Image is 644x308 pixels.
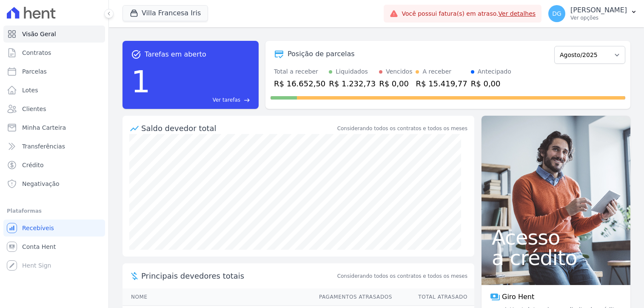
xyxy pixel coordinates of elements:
span: Tarefas em aberto [145,49,206,60]
span: Transferências [22,142,65,151]
div: Vencidos [386,67,412,76]
a: Parcelas [3,63,105,80]
span: Giro Hent [502,292,534,302]
div: Plataformas [7,206,102,216]
div: Posição de parcelas [288,49,355,59]
div: R$ 0,00 [471,78,511,89]
a: Recebíveis [3,220,105,237]
div: 1 [131,60,151,104]
a: Negativação [3,175,105,192]
a: Contratos [3,44,105,61]
span: Recebíveis [22,224,54,232]
div: Total a receber [274,67,325,76]
a: Minha Carteira [3,119,105,136]
div: Antecipado [478,67,511,76]
span: Parcelas [22,67,47,76]
span: east [244,97,250,103]
p: Ver opções [570,14,627,21]
th: Total Atrasado [393,288,474,306]
button: DG [PERSON_NAME] Ver opções [541,2,644,26]
div: Saldo devedor total [141,123,336,134]
span: Negativação [22,180,60,188]
a: Conta Hent [3,238,105,255]
span: DG [552,11,561,17]
button: Villa Francesa Iris [123,5,208,21]
div: R$ 16.652,50 [274,78,325,89]
span: Contratos [22,48,51,57]
a: Transferências [3,138,105,155]
span: a crédito [492,248,620,268]
div: A receber [422,67,451,76]
a: Lotes [3,82,105,99]
a: Ver detalhes [499,10,536,17]
span: Visão Geral [22,30,56,38]
span: Principais devedores totais [141,270,336,282]
th: Nome [123,288,311,306]
a: Crédito [3,157,105,174]
th: Pagamentos Atrasados [311,288,393,306]
span: Clientes [22,105,46,113]
span: Crédito [22,161,44,169]
div: Liquidados [336,67,368,76]
span: Minha Carteira [22,123,66,132]
span: Considerando todos os contratos e todos os meses [337,272,467,280]
a: Visão Geral [3,26,105,43]
a: Ver tarefas east [154,96,250,104]
span: task_alt [131,49,141,60]
div: R$ 0,00 [379,78,412,89]
p: [PERSON_NAME] [570,6,627,14]
div: R$ 15.419,77 [416,78,467,89]
span: Lotes [22,86,38,94]
span: Ver tarefas [213,96,240,104]
span: Acesso [492,227,620,248]
div: Considerando todos os contratos e todos os meses [337,125,467,132]
div: R$ 1.232,73 [329,78,376,89]
span: Você possui fatura(s) em atraso. [402,9,536,18]
span: Conta Hent [22,242,56,251]
a: Clientes [3,100,105,117]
